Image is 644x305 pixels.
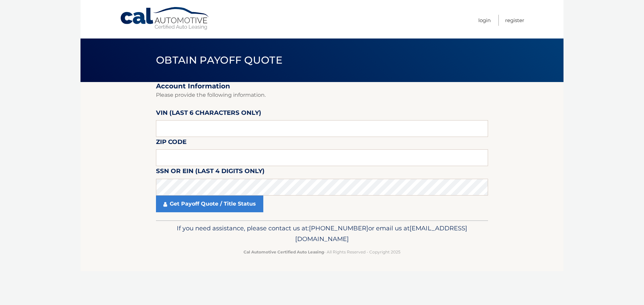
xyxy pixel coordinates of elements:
p: If you need assistance, please contact us at: or email us at [160,223,484,244]
span: Obtain Payoff Quote [156,54,282,66]
h2: Account Information [156,82,488,90]
a: Login [478,15,491,26]
span: [PHONE_NUMBER] [309,224,368,232]
p: - All Rights Reserved - Copyright 2025 [160,248,484,255]
label: Zip Code [156,137,186,149]
a: Register [505,15,524,26]
a: Get Payoff Quote / Title Status [156,196,263,212]
strong: Cal Automotive Certified Auto Leasing [244,249,324,254]
p: Please provide the following information. [156,90,488,100]
a: Cal Automotive [120,7,210,30]
label: SSN or EIN (last 4 digits only) [156,166,265,178]
label: VIN (last 6 characters only) [156,108,261,120]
